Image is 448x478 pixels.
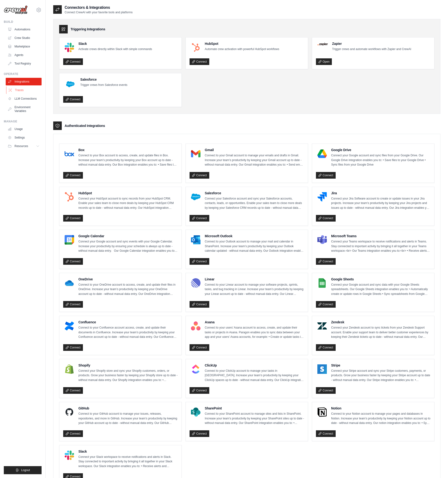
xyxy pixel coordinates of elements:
p: Automate crew activation with powerful HubSpot workflows [205,47,279,52]
a: Connect [190,58,209,65]
h4: Asana [205,320,304,325]
h4: Salesforce [205,191,304,195]
img: GitHub Logo [65,407,74,417]
img: ClickUp Logo [191,364,200,374]
h4: Linear [205,277,304,282]
p: Connect to your ClickUp account to manage your tasks in [GEOGRAPHIC_DATA]. Increase your team’s p... [205,369,304,383]
a: Integrations [6,78,42,85]
h4: Microsoft Teams [331,234,430,238]
p: Connect to your Outlook account to manage your mail and calendar in SharePoint. Increase your tea... [205,239,304,253]
a: Marketplace [6,43,42,50]
p: Connect your Jira Software account to create or update issues in your Jira projects. Increase you... [331,196,430,210]
a: Connect [316,430,336,437]
a: Agents [6,51,42,59]
a: Settings [6,134,42,141]
img: Google Drive Logo [317,149,327,158]
a: Connect [63,172,83,179]
p: Connect to your Confluence account access, create, and update their documents in Confluence. Incr... [78,325,178,339]
a: Connect [63,96,83,103]
img: SharePoint Logo [191,407,200,417]
img: Zapier Logo [317,43,328,46]
p: Connect to your Linear account to manage your software projects, sprints, tasks, and bug tracking... [205,283,304,297]
img: Salesforce Logo [65,79,76,90]
a: Connect [63,58,83,65]
p: Connect your Google account and sync data with your Google Sheets spreadsheets. Our Google Sheets... [331,283,430,297]
img: Microsoft Outlook Logo [191,235,200,245]
h4: Microsoft Outlook [205,234,304,238]
div: Build [4,20,42,24]
button: Logout [4,466,42,474]
h4: Google Calendar [78,234,178,238]
h4: Zapier [332,41,411,46]
p: Connect your Teams workspace to receive notifications and alerts in Teams. Stay connected to impo... [331,239,430,253]
a: Connect [316,387,336,394]
img: Stripe Logo [317,364,327,374]
p: Connect to your Box account to access, create, and update files in Box. Increase your team’s prod... [78,153,178,167]
a: Connect [63,387,83,394]
h3: Triggering Integrations [71,27,105,32]
img: Box Logo [65,149,74,158]
a: Traces [6,86,42,94]
div: Operate [4,72,42,76]
img: Notion Logo [317,407,327,417]
h4: GitHub [78,406,178,411]
p: Connect your HubSpot account to sync records from your HubSpot CRM. Enable your sales team to clo... [78,196,178,210]
a: Connect [316,172,336,179]
img: Slack Logo [65,450,74,460]
img: Gmail Logo [191,149,200,158]
img: Asana Logo [191,321,200,331]
h4: HubSpot [205,41,279,46]
span: Resources [14,144,28,148]
a: Connect [190,344,209,351]
h4: Stripe [331,363,430,368]
p: Connect to your OneDrive account to access, create, and update their files in OneDrive. Increase ... [78,283,178,297]
p: Trigger crews and automate workflows with Zapier and CrewAI [332,47,411,52]
p: Trigger crews from Salesforce events [80,83,127,88]
p: Connect to your users’ Asana account to access, create, and update their tasks or projects in Asa... [205,325,304,339]
span: Logout [21,468,30,472]
h4: Confluence [78,320,178,325]
img: Confluence Logo [65,321,74,331]
a: Connect [316,301,336,308]
a: Connect [190,301,209,308]
h4: Slack [78,449,178,454]
a: Connect [316,215,336,222]
a: Connect [316,344,336,351]
button: Resources [6,142,42,150]
a: Automations [6,26,42,33]
img: Google Sheets Logo [317,278,327,288]
a: Tool Registry [6,60,42,67]
img: Shopify Logo [65,364,74,374]
p: Connect to your Gmail account to manage your emails and drafts in Gmail. Increase your team’s pro... [205,153,304,167]
h4: ClickUp [205,363,304,368]
a: Connect [190,215,209,222]
img: OneDrive Logo [65,278,74,288]
a: Connect [63,215,83,222]
img: Jira Logo [317,192,327,202]
img: HubSpot Logo [65,192,74,202]
a: Environment Variables [6,103,42,115]
a: LLM Connections [6,95,42,102]
p: Connect CrewAI with your favorite tools and platforms [65,10,133,14]
p: Connect your Zendesk account to sync tickets from your Zendesk Support account. Enable your suppo... [331,325,430,339]
h4: Google Drive [331,148,430,152]
p: Connect your Salesforce account and sync your Salesforce accounts, contacts, leads, or opportunit... [205,196,304,210]
a: Connect [63,258,83,265]
img: Slack Logo [65,43,74,52]
div: Manage [4,120,42,123]
h4: Notion [331,406,430,411]
a: Connect [316,258,336,265]
img: Microsoft Teams Logo [317,235,327,245]
p: Connect your Shopify store and sync your Shopify customers, orders, or products. Grow your busine... [78,369,178,383]
img: Linear Logo [191,278,200,288]
p: Connect your Slack workspace to receive notifications and alerts in Slack. Stay connected to impo... [78,455,178,469]
a: Connect [190,172,209,179]
h3: Authenticated Integrations [65,123,105,128]
h2: Connectors & Integrations [65,5,133,10]
p: Connect to your GitHub account to manage your issues, releases, repositories, and more in GitHub.... [78,412,178,426]
h4: Salesforce [80,77,127,82]
p: Connect your Google account and sync events with your Google Calendar. Increase your productivity... [78,239,178,253]
a: Open [316,58,332,65]
h4: Zendesk [331,320,430,325]
p: Connect your Google account and sync files from your Google Drive. Our Google Drive integration e... [331,153,430,167]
